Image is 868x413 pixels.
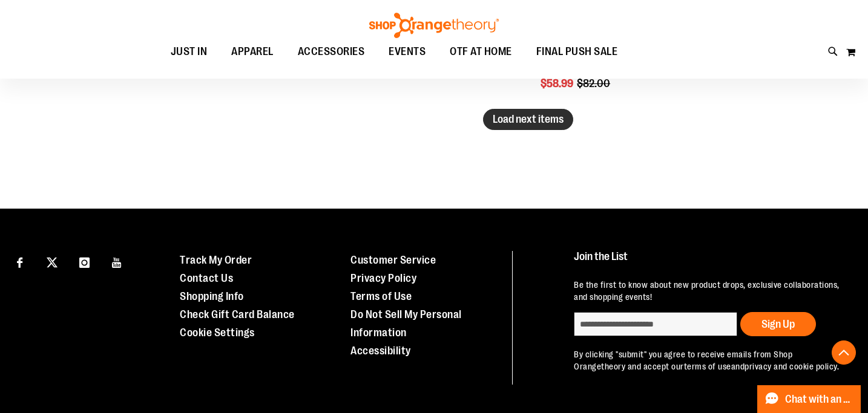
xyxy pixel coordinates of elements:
[493,113,564,125] span: Load next items
[832,340,856,365] button: Back To Top
[350,308,462,339] a: Do Not Sell My Personal Information
[541,77,575,89] span: $58.99
[574,348,845,372] p: By clicking "submit" you agree to receive emails from Shop Orangetheory and accept our and
[47,257,58,268] img: Twitter
[389,38,426,65] span: EVENTS
[740,312,816,336] button: Sign Up
[745,362,839,371] a: privacy and cookie policy.
[450,38,512,65] span: OTF AT HOME
[74,251,95,272] a: Visit our Instagram page
[350,254,436,266] a: Customer Service
[574,251,845,273] h4: Join the List
[9,251,30,272] a: Visit our Facebook page
[298,38,365,65] span: ACCESSORIES
[350,345,411,357] a: Accessibility
[684,362,731,371] a: terms of use
[107,251,128,272] a: Visit our Youtube page
[483,109,573,130] button: Load next items
[350,290,412,302] a: Terms of Use
[180,308,295,320] a: Check Gift Card Balance
[574,279,845,303] p: Be the first to know about new product drops, exclusive collaborations, and shopping events!
[350,272,416,284] a: Privacy Policy
[180,272,233,284] a: Contact Us
[785,394,853,405] span: Chat with an Expert
[42,251,63,272] a: Visit our X page
[757,385,861,413] button: Chat with an Expert
[536,38,618,65] span: FINAL PUSH SALE
[577,77,612,89] span: $82.00
[761,318,795,330] span: Sign Up
[180,327,255,339] a: Cookie Settings
[180,254,252,266] a: Track My Order
[574,312,737,336] input: enter email
[171,38,208,65] span: JUST IN
[180,290,244,302] a: Shopping Info
[367,13,501,38] img: Shop Orangetheory
[231,38,274,65] span: APPAREL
